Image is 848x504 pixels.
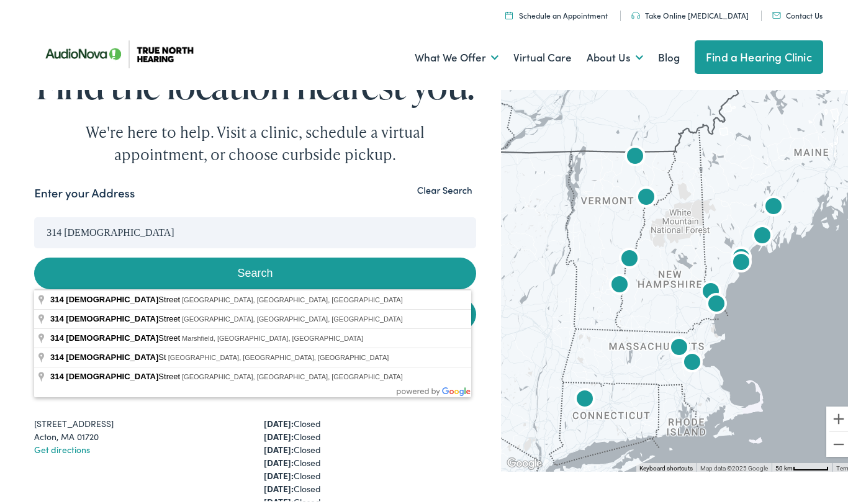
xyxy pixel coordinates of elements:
[513,32,572,78] a: Virtual Care
[182,313,403,320] span: [GEOGRAPHIC_DATA], [GEOGRAPHIC_DATA], [GEOGRAPHIC_DATA]
[56,119,454,163] div: We're here to help. Visit a clinic, schedule a virtual appointment, or choose curbside pickup.
[34,62,476,103] h1: Find the location nearest you.
[50,369,182,379] span: Street
[34,415,246,428] div: [STREET_ADDRESS]
[721,241,761,281] div: AudioNova
[600,264,639,304] div: AudioNova
[50,292,64,302] span: 314
[504,453,545,469] a: Open this area in Google Maps (opens a new window)
[565,378,605,418] div: AudioNova
[772,10,781,16] img: Mail icon in color code ffb348, used for communication purposes
[34,215,476,246] input: Enter your address or zip code
[50,350,64,359] span: 314
[34,255,476,287] button: Search
[672,341,712,381] div: AudioNova
[631,9,640,17] img: Headphones icon in color code ffb348
[50,312,182,321] span: Street
[182,332,363,340] span: Marshfield, [GEOGRAPHIC_DATA], [GEOGRAPHIC_DATA]
[721,236,761,276] div: AudioNova
[66,292,158,302] span: [DEMOGRAPHIC_DATA]
[66,331,158,340] span: [DEMOGRAPHIC_DATA]
[264,415,294,427] strong: [DATE]:
[34,182,135,200] label: Enter your Address
[50,312,64,321] span: 314
[50,331,64,340] span: 314
[610,238,649,277] div: True North Hearing by AudioNova
[66,350,158,359] span: [DEMOGRAPHIC_DATA]
[264,428,294,440] strong: [DATE]:
[50,350,168,359] span: St
[264,467,294,479] strong: [DATE]:
[505,7,608,18] a: Schedule an Appointment
[639,462,693,470] button: Keyboard shortcuts
[415,32,498,78] a: What We Offer
[658,32,680,78] a: Blog
[264,441,294,453] strong: [DATE]:
[182,294,403,301] span: [GEOGRAPHIC_DATA], [GEOGRAPHIC_DATA], [GEOGRAPHIC_DATA]
[264,480,294,492] strong: [DATE]:
[264,454,294,466] strong: [DATE]:
[504,453,545,469] img: Google
[34,441,90,453] a: Get directions
[587,32,643,78] a: About Us
[34,428,246,441] div: Acton, MA 01720
[742,215,782,254] div: AudioNova
[66,369,158,379] span: [DEMOGRAPHIC_DATA]
[66,312,158,321] span: [DEMOGRAPHIC_DATA]
[168,351,389,359] span: [GEOGRAPHIC_DATA], [GEOGRAPHIC_DATA], [GEOGRAPHIC_DATA]
[697,283,736,323] div: AudioNova
[50,369,64,379] span: 314
[50,292,182,302] span: Street
[659,326,699,366] div: AudioNova
[505,9,513,17] img: Icon symbolizing a calendar in color code ffb348
[754,186,793,225] div: True North Hearing by AudioNova
[700,462,768,469] span: Map data ©2025 Google
[695,38,823,71] a: Find a Hearing Clinic
[626,176,666,216] div: AudioNova
[631,7,749,18] a: Take Online [MEDICAL_DATA]
[615,135,655,175] div: AudioNova
[691,271,731,310] div: AudioNova
[775,462,793,469] span: 50 km
[772,7,823,18] a: Contact Us
[182,371,403,378] span: [GEOGRAPHIC_DATA], [GEOGRAPHIC_DATA], [GEOGRAPHIC_DATA]
[772,461,832,469] button: Map Scale: 50 km per 54 pixels
[413,182,476,194] button: Clear Search
[50,331,182,340] span: Street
